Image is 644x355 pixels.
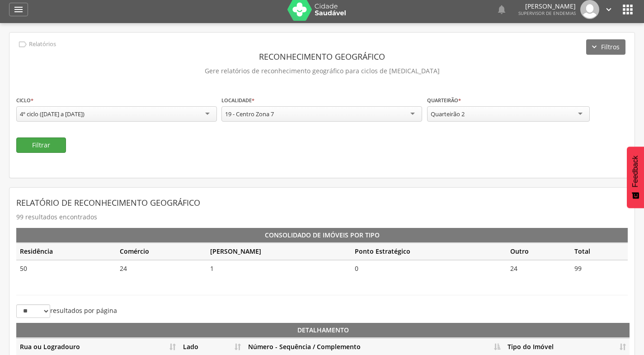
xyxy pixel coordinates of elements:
[16,211,628,223] p: 99 resultados encontrados
[20,110,85,118] div: 4º ciclo ([DATE] a [DATE])
[351,243,507,260] th: Ponto Estratégico
[16,228,628,243] th: Consolidado de Imóveis por Tipo
[16,97,33,104] label: Ciclo
[518,3,576,9] p: [PERSON_NAME]
[631,156,639,187] span: Feedback
[16,48,628,65] header: Reconhecimento Geográfico
[16,304,50,318] select: resultados por página
[207,243,351,260] th: [PERSON_NAME]
[620,2,635,17] i: 
[627,147,644,208] button: Feedback - Mostrar pesquisa
[507,243,570,260] th: Outro
[571,260,628,277] td: 99
[571,243,628,260] th: Total
[586,39,625,55] button: Filtros
[427,97,461,104] label: Quarteirão
[16,304,117,318] label: resultados por página
[221,97,254,104] label: Localidade
[116,260,207,277] td: 24
[18,39,28,49] i: 
[351,260,507,277] td: 0
[16,323,630,338] th: Detalhamento
[496,4,507,15] i: 
[9,3,28,16] a: 
[207,260,351,277] td: 1
[16,137,66,153] button: Filtrar
[431,110,465,118] div: Quarteirão 2
[116,243,207,260] th: Comércio
[29,41,56,48] p: Relatórios
[13,4,24,15] i: 
[16,194,628,211] header: Relatório de Reconhecimento Geográfico
[507,260,570,277] td: 24
[16,65,628,77] p: Gere relatórios de reconhecimento geográfico para ciclos de [MEDICAL_DATA]
[16,243,116,260] th: Residência
[16,260,116,277] td: 50
[604,5,614,14] i: 
[225,110,274,118] div: 19 - Centro Zona 7
[518,10,576,16] span: Supervisor de Endemias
